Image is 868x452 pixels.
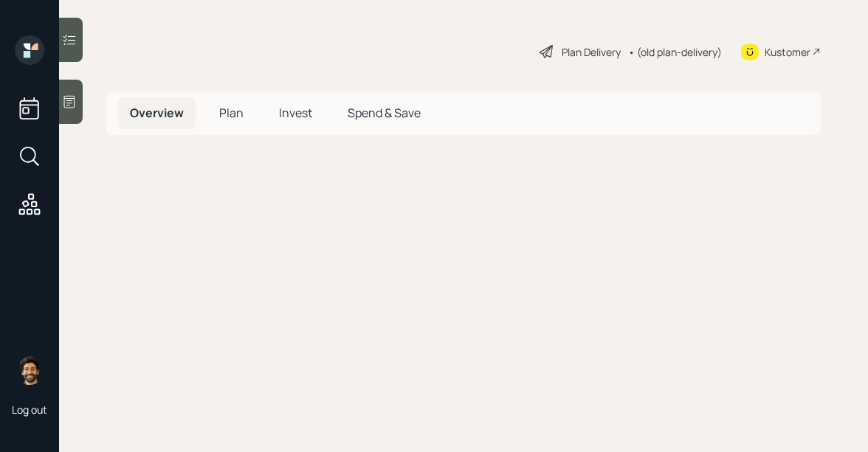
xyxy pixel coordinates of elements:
[348,105,421,121] span: Spend & Save
[765,44,810,60] div: Kustomer
[12,403,47,417] div: Log out
[15,355,44,385] img: eric-schwartz-headshot.png
[219,105,244,121] span: Plan
[562,44,621,60] div: Plan Delivery
[279,105,312,121] span: Invest
[628,44,722,60] div: • (old plan-delivery)
[130,105,184,121] span: Overview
